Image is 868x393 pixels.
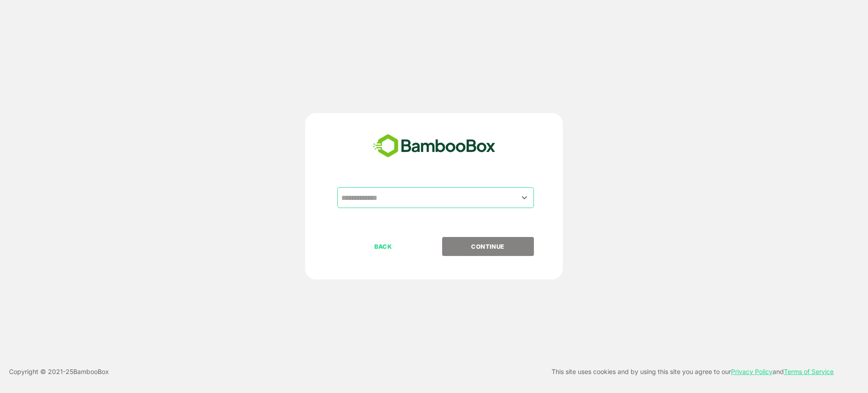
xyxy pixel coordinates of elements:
p: This site uses cookies and by using this site you agree to our and [552,366,834,377]
a: Privacy Policy [731,368,773,375]
a: Terms of Service [784,368,834,375]
button: BACK [337,237,429,256]
button: CONTINUE [442,237,534,256]
button: Open [519,191,531,204]
p: Copyright © 2021- 25 BambooBox [9,366,109,377]
p: CONTINUE [443,241,533,251]
p: BACK [338,241,429,251]
img: bamboobox [368,131,500,161]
